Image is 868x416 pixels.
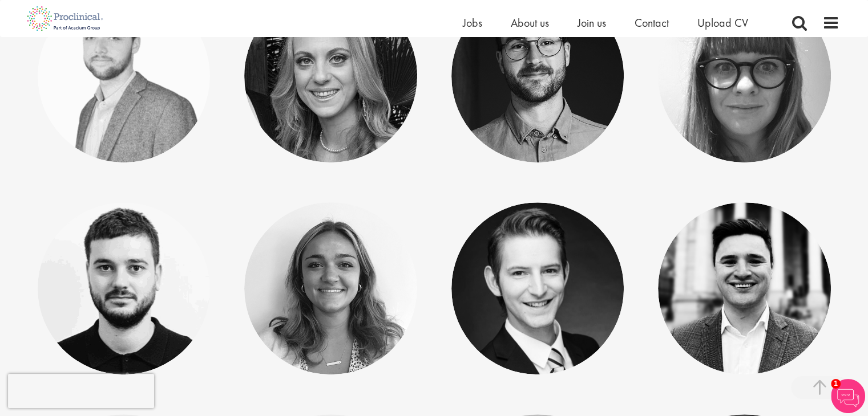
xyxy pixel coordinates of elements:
span: 1 [831,379,841,389]
a: Contact [635,15,669,30]
a: Upload CV [697,15,748,30]
a: Jobs [463,15,482,30]
a: About us [511,15,549,30]
iframe: reCAPTCHA [8,374,154,408]
a: Join us [578,15,606,30]
img: Chatbot [831,379,865,413]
